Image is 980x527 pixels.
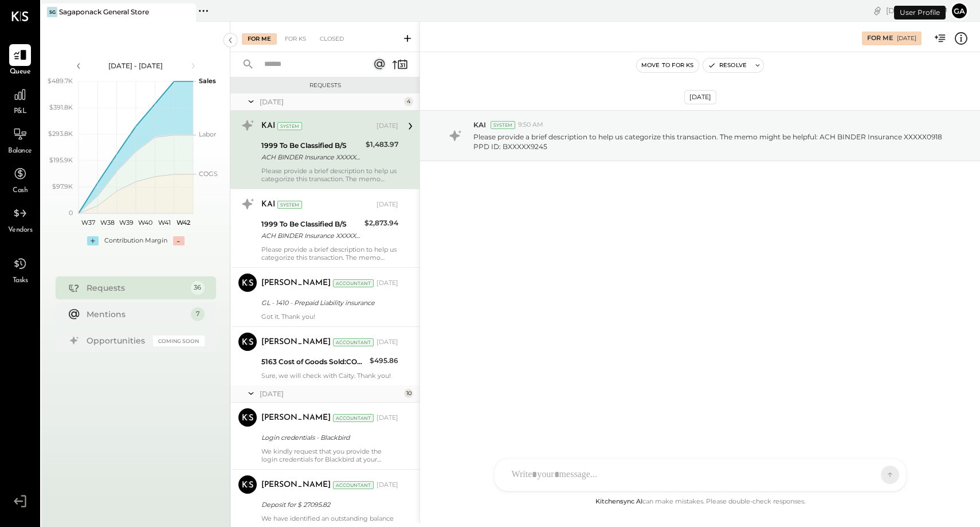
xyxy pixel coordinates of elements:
div: [DATE] - [DATE] [87,61,185,71]
div: System [277,201,302,209]
div: [DATE] [377,481,398,490]
div: [DATE] [377,338,398,347]
div: [DATE] [377,122,398,131]
div: Got it. Thank you! [261,313,398,321]
div: $2,873.94 [364,217,398,229]
div: [PERSON_NAME] [261,337,331,348]
div: [DATE] [377,200,398,209]
div: [DATE] [377,413,398,423]
span: Cash [13,186,28,196]
div: KAI [261,120,275,132]
div: For Me [867,34,893,43]
div: Login credentials - Blackbird [261,432,395,443]
div: $495.86 [370,355,398,366]
text: $97.9K [52,182,73,190]
div: Please provide a brief description to help us categorize this transaction. The memo might be help... [261,167,398,183]
div: [PERSON_NAME] [261,278,331,289]
span: KAI [473,120,486,130]
span: 9:50 AM [518,120,543,130]
div: [DATE] [897,34,916,42]
span: Balance [8,146,32,157]
div: Accountant [333,338,374,346]
div: Sure, we will check with Caity. Thank you! [261,372,398,380]
div: Mentions [87,309,185,320]
text: W40 [138,218,152,227]
div: 1999 To Be Classified B/S [261,140,362,151]
div: - [173,236,185,245]
span: Queue [10,67,31,77]
button: Move to for ks [637,58,699,72]
div: Sagaponack General Store [59,7,149,17]
text: $195.9K [49,156,73,164]
div: Accountant [333,481,374,489]
div: GL - 1410 - Prepaid Liability insurance [261,297,395,309]
text: W39 [119,218,133,227]
div: 4 [404,97,413,106]
div: Please provide a brief description to help us categorize this transaction. The memo might be help... [261,245,398,261]
text: COGS [199,170,218,178]
div: 10 [404,389,413,398]
div: Contribution Margin [104,236,167,245]
div: Requests [236,81,414,89]
div: System [491,121,515,129]
a: Balance [1,123,40,157]
span: Tasks [13,276,28,286]
div: KAI [261,199,275,210]
text: $293.8K [48,130,73,138]
div: Accountant [333,414,374,422]
div: System [277,122,302,130]
div: + [87,236,99,245]
div: [DATE] [377,279,398,288]
div: [PERSON_NAME] [261,412,331,424]
div: Accountant [333,279,374,287]
span: Vendors [8,225,33,236]
div: User Profile [894,6,946,19]
div: ACH BINDER Insurance XXXXX0918 PPD ID: BXXXXX9245 [261,230,361,241]
text: $489.7K [48,77,73,85]
div: [DATE] [684,90,716,104]
button: ga [950,2,969,20]
div: 7 [191,307,205,321]
div: Coming Soon [153,335,205,346]
a: Queue [1,44,40,77]
text: $391.8K [49,103,73,111]
div: For KS [279,33,312,45]
div: For Me [242,33,277,45]
div: Opportunities [87,335,147,346]
a: Vendors [1,202,40,236]
a: Tasks [1,253,40,286]
div: [PERSON_NAME] [261,479,331,491]
div: ACH BINDER Insurance XXXXX0918 PPD ID: BXXXXX9245 [261,151,362,163]
text: 0 [69,209,73,217]
button: Resolve [703,58,751,72]
div: We kindly request that you provide the login credentials for Blackbird at your earliest convenien... [261,447,398,463]
text: Labor [199,130,216,138]
div: Requests [87,282,185,294]
text: Sales [199,77,216,85]
span: P&L [14,107,27,117]
div: Deposit for $ 27095.82 [261,499,395,510]
div: [DATE] [260,97,401,107]
div: [DATE] [886,5,947,16]
text: W38 [100,218,114,227]
div: 1999 To Be Classified B/S [261,218,361,230]
text: W37 [81,218,95,227]
text: W41 [158,218,171,227]
div: 5163 Cost of Goods Sold:COGS, Beverage:COGS, Coffee Bar [261,356,366,368]
div: Closed [314,33,350,45]
div: copy link [872,5,883,17]
div: SG [47,7,57,17]
a: P&L [1,84,40,117]
p: Please provide a brief description to help us categorize this transaction. The memo might be help... [473,132,946,151]
div: [DATE] [260,389,401,399]
a: Cash [1,163,40,196]
text: W42 [177,218,190,227]
div: 36 [191,281,205,295]
div: $1,483.97 [366,139,398,150]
